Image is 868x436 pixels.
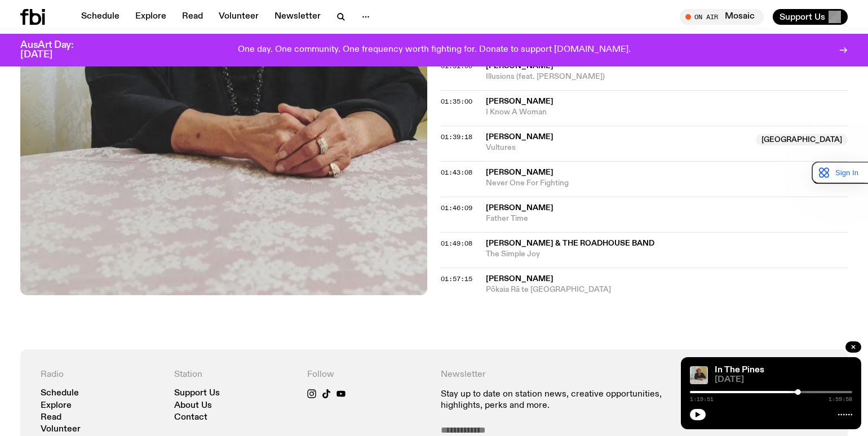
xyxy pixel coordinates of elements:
span: Father Time [486,213,848,224]
span: The Simple Joy [486,249,848,260]
span: 01:35:00 [441,97,472,106]
span: Support Us [780,12,825,22]
span: [PERSON_NAME] & the Roadhouse Band [486,239,654,247]
span: [PERSON_NAME] [486,133,553,141]
span: I Know A Woman [486,107,848,118]
a: Contact [174,413,207,422]
a: Schedule [41,389,79,398]
button: 01:35:00 [441,99,472,105]
span: 01:49:08 [441,239,472,248]
p: One day. One community. One frequency worth fighting for. Donate to support [DOMAIN_NAME]. [238,45,631,55]
span: [DATE] [715,376,852,384]
span: 01:43:08 [441,168,472,177]
span: 01:57:15 [441,274,472,283]
button: 01:31:00 [441,63,472,69]
button: 01:46:09 [441,205,472,211]
h4: Newsletter [441,370,694,380]
button: 01:39:18 [441,134,472,140]
a: Volunteer [41,425,81,434]
a: In The Pines [715,366,764,375]
span: [PERSON_NAME] [486,168,553,176]
h3: AusArt Day: [DATE] [20,41,92,60]
a: Support Us [174,389,220,398]
span: 01:46:09 [441,203,472,212]
span: Never One For Fighting [486,178,848,189]
span: [PERSON_NAME] [486,97,553,105]
button: 01:57:15 [441,276,472,282]
button: On AirMosaic [680,9,764,25]
span: Vultures [486,143,749,153]
span: 1:19:51 [690,397,714,402]
button: 01:49:08 [441,241,472,247]
span: Illusions (feat. [PERSON_NAME]) [486,72,848,82]
a: Read [175,9,210,25]
a: Explore [41,402,72,410]
button: 01:43:08 [441,170,472,176]
h4: Radio [41,370,161,380]
a: Read [41,413,61,422]
span: [PERSON_NAME] [486,204,553,212]
p: Stay up to date on station news, creative opportunities, highlights, perks and more. [441,389,694,411]
span: [GEOGRAPHIC_DATA] [756,134,848,145]
button: Support Us [773,9,848,25]
h4: Station [174,370,294,380]
span: Pōkaia Rā te [GEOGRAPHIC_DATA] [486,284,848,295]
a: Volunteer [212,9,265,25]
h4: Follow [307,370,427,380]
span: [PERSON_NAME] [486,275,553,283]
span: 01:39:18 [441,132,472,141]
a: Explore [129,9,173,25]
a: About Us [174,402,212,410]
span: 1:59:58 [829,397,852,402]
a: Schedule [74,9,126,25]
a: Newsletter [268,9,327,25]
